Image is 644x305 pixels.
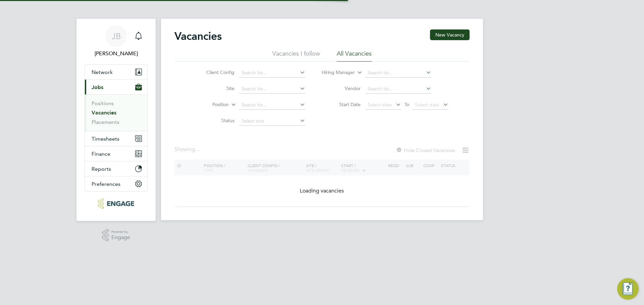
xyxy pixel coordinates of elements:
[415,102,439,108] span: Select date
[239,117,305,126] input: Select one
[316,69,355,76] label: Hiring Manager
[365,68,431,78] input: Search for...
[92,181,120,187] span: Preferences
[92,119,119,125] a: Placements
[98,198,134,209] img: huntereducation-logo-retina.png
[368,102,392,108] span: Select date
[174,146,201,153] div: Showing
[92,151,110,157] span: Finance
[112,32,121,41] span: JB
[196,118,234,124] label: Status
[85,94,147,131] div: Jobs
[85,131,147,146] button: Timesheets
[365,84,431,94] input: Search for...
[617,278,639,300] button: Engage Resource Center
[92,69,113,75] span: Network
[92,109,116,116] a: Vacancies
[239,100,305,110] input: Search for...
[272,50,320,62] li: Vacancies I follow
[85,50,148,58] span: Jack Baron
[239,84,305,94] input: Search for...
[396,147,455,153] label: Hide Closed Vacancies
[92,166,111,172] span: Reports
[195,146,199,153] span: ...
[85,25,148,58] a: JB[PERSON_NAME]
[102,229,130,242] a: Powered byEngage
[322,85,361,91] label: Vendor
[92,84,103,90] span: Jobs
[322,101,361,107] label: Start Date
[111,235,130,240] span: Engage
[85,65,147,79] button: Network
[92,136,119,142] span: Timesheets
[85,198,148,209] a: Go to home page
[402,100,411,109] span: To
[239,68,305,78] input: Search for...
[190,101,229,108] label: Position
[92,100,114,106] a: Positions
[196,85,234,91] label: Site
[174,29,222,43] h2: Vacancies
[76,19,156,221] nav: Main navigation
[337,50,372,62] li: All Vacancies
[85,146,147,161] button: Finance
[85,80,147,94] button: Jobs
[196,69,234,75] label: Client Config
[111,229,130,235] span: Powered by
[85,161,147,176] button: Reports
[430,29,470,40] button: New Vacancy
[85,176,147,191] button: Preferences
